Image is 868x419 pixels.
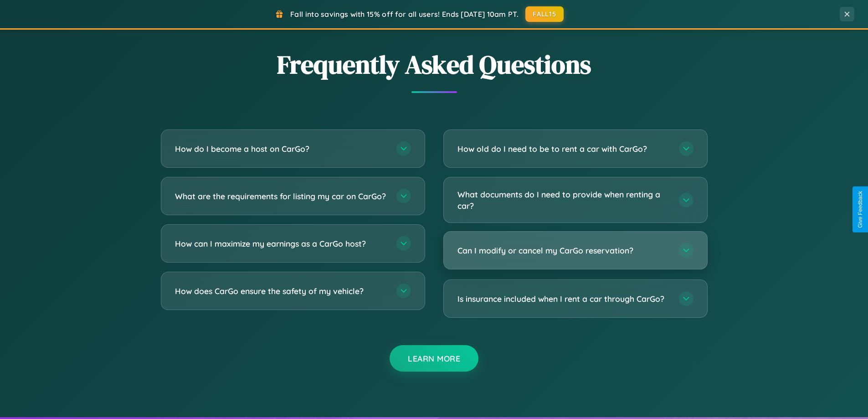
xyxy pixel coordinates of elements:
h3: How do I become a host on CarGo? [175,143,387,155]
h3: What are the requirements for listing my car on CarGo? [175,191,387,202]
h3: Is insurance included when I rent a car through CarGo? [457,293,670,305]
div: Give Feedback [857,191,863,228]
h2: Frequently Asked Questions [161,47,708,82]
h3: How can I maximize my earnings as a CarGo host? [175,238,387,249]
button: FALL15 [525,6,564,22]
h3: What documents do I need to provide when renting a car? [457,189,670,211]
h3: Can I modify or cancel my CarGo reservation? [457,245,670,256]
button: Learn More [390,345,478,372]
span: Fall into savings with 15% off for all users! Ends [DATE] 10am PT. [290,10,519,19]
h3: How does CarGo ensure the safety of my vehicle? [175,285,387,297]
h3: How old do I need to be to rent a car with CarGo? [457,143,670,155]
